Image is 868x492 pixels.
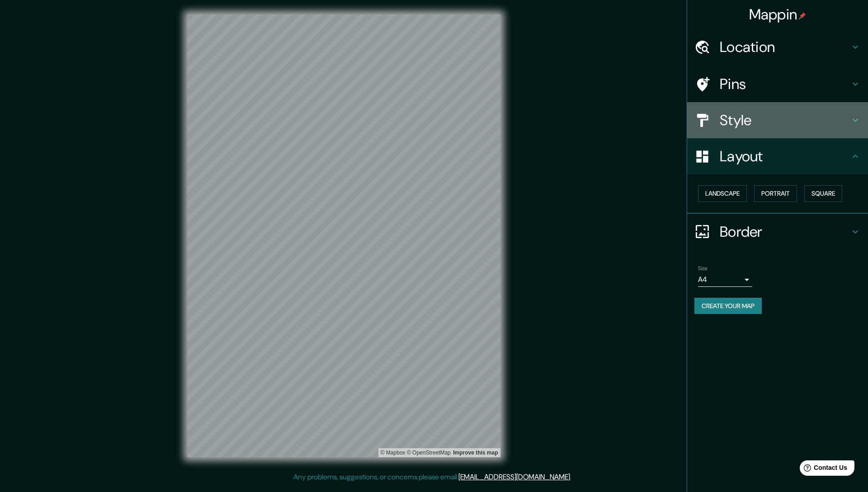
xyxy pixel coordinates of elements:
h4: Layout [720,147,850,165]
a: Map feedback [453,450,498,456]
div: Border [687,214,868,250]
p: Any problems, suggestions, or concerns please email . [293,472,571,483]
div: . [571,472,573,483]
h4: Border [720,223,850,241]
div: Location [687,29,868,65]
button: Portrait [754,185,797,202]
img: pin-icon.png [799,12,806,19]
h4: Mappin [749,5,807,23]
div: A4 [698,272,752,287]
a: Mapbox [381,450,406,456]
iframe: Help widget launcher [788,457,858,482]
button: Landscape [698,185,747,202]
label: Size [698,264,708,272]
h4: Style [720,111,850,129]
div: Layout [687,138,868,174]
div: Pins [687,66,868,102]
canvas: Map [187,14,500,457]
h4: Location [720,38,850,56]
div: Style [687,102,868,138]
button: Square [804,185,842,202]
a: [EMAIL_ADDRESS][DOMAIN_NAME] [458,472,570,482]
a: OpenStreetMap [407,450,451,456]
h4: Pins [720,75,850,93]
div: . [573,472,575,483]
button: Create your map [694,298,762,314]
